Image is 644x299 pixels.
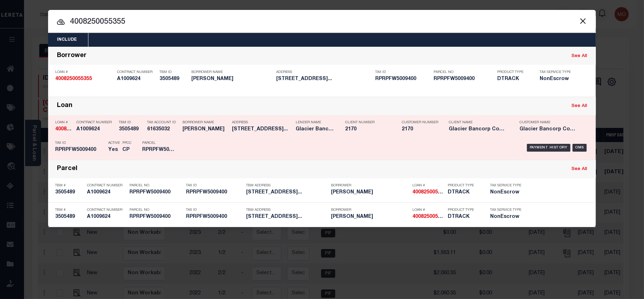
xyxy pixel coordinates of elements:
p: Borrower [331,208,409,212]
strong: 4008250055355 [55,127,92,132]
h5: GARRETT SMITH [331,214,409,220]
p: Loan # [412,184,444,188]
p: Customer Name [520,120,580,125]
h5: NonEscrow [540,76,575,82]
p: TBM # [55,184,83,188]
button: Include [48,33,86,47]
div: OMS [573,144,587,152]
h5: DTRACK [448,190,480,196]
h5: Glacier Bancorp Commercial [296,126,335,132]
h5: 4008250055355 [55,76,114,82]
p: Address [232,120,292,125]
h5: 2537 BUTTE ST POCATELLO ID 8320... [246,214,327,220]
p: Tax Service Type [490,208,522,212]
h5: 3505489 [55,214,83,220]
p: Customer Number [402,120,438,125]
h5: RPRPFW5009400 [375,76,430,82]
div: Loan [57,102,72,110]
strong: 4008250055355 [412,214,449,219]
p: TBM Address [246,208,327,212]
a: See All [572,167,587,171]
div: Borrower [57,52,87,60]
h5: Glacier Bancorp Commercial [520,126,580,132]
h5: Glacier Bancorp Commercial [449,126,509,132]
button: Close [578,16,587,26]
a: See All [572,54,587,58]
p: Contract Number [87,208,126,212]
p: Product Type [448,184,480,188]
p: Parcel No [129,208,182,212]
p: Contract Number [117,70,156,74]
p: Client Name [449,120,509,125]
h5: 3505489 [159,76,188,82]
p: Tax ID [186,184,243,188]
h5: CP [122,147,132,153]
h5: RPRPFW5009400 [129,214,182,220]
p: Loan # [412,208,444,212]
p: Parcel No [434,70,494,74]
h5: 2537 BUTTE ST POCATELLO ID 8320... [246,190,327,196]
h5: A1009624 [87,190,126,196]
p: Product Type [497,70,529,74]
h5: DTRACK [448,214,480,220]
h5: A1009624 [117,76,156,82]
h5: A1009624 [76,126,115,132]
p: Parcel [142,141,174,145]
div: Payment History [527,144,570,152]
p: Client Number [345,120,391,125]
strong: 4008250055355 [55,77,92,81]
h5: 61635032 [147,126,179,132]
p: Contract Number [76,120,115,125]
p: TBM ID [159,70,188,74]
h5: 2537 BUTTE ST POCATELLO ID 8320... [232,126,292,132]
h5: RPRPFW5009400 [186,190,243,196]
a: See All [572,104,587,108]
p: TBM ID [119,120,144,125]
p: Borrower Name [191,70,273,74]
h5: 2170 [345,126,391,132]
h5: RPRPFW5009400 [142,147,174,153]
h5: Yes [108,147,119,153]
h5: RPRPFW5009400 [129,190,182,196]
h5: RPRPFW5009400 [434,76,494,82]
h5: A1009624 [87,214,126,220]
p: Tax ID [375,70,430,74]
h5: 2170 [402,126,437,132]
p: Tax Service Type [490,184,522,188]
p: PPCC [122,141,132,145]
p: Loan # [55,70,114,74]
h5: DTRACK [497,76,529,82]
p: Product Type [448,208,480,212]
p: Borrower Name [182,120,228,125]
p: Active [108,141,120,145]
h5: NonEscrow [490,214,522,220]
h5: RPRPFW5009400 [55,147,105,153]
p: TBM Address [246,184,327,188]
p: Tax Account ID [147,120,179,125]
p: Lender Name [296,120,335,125]
p: Tax Service Type [540,70,575,74]
h5: 4008250055355 [412,190,444,196]
h5: 4008250055355 [55,126,73,132]
h5: GARRETTQ SMITH [182,126,228,132]
p: Loan # [55,120,73,125]
p: Address [276,70,372,74]
p: Borrower [331,184,409,188]
p: Tax ID [55,141,105,145]
h5: NonEscrow [490,190,522,196]
h5: 4008250055355 [412,214,444,220]
h5: 3505489 [55,190,83,196]
p: TBM # [55,208,83,212]
h5: GARRETT SMITH [191,76,273,82]
div: Parcel [57,165,77,173]
p: Contract Number [87,184,126,188]
p: Tax ID [186,208,243,212]
p: Parcel No [129,184,182,188]
h5: 3505489 [119,126,144,132]
strong: 4008250055355 [412,190,449,195]
h5: GARRETT SMITH [331,190,409,196]
input: Start typing... [48,16,596,28]
h5: 2537 BUTTE ST POCATELLO ID 8320... [276,76,372,82]
h5: RPRPFW5009400 [186,214,243,220]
